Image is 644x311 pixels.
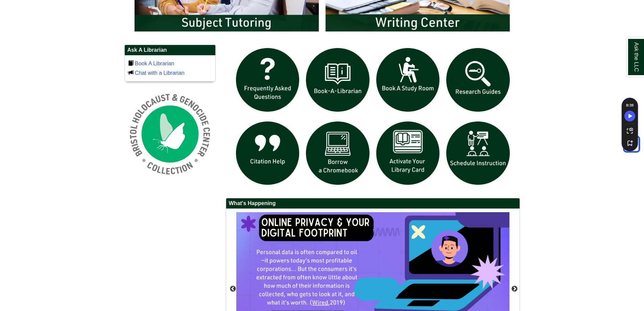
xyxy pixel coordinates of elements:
[511,286,518,292] button: Next
[233,118,303,188] img: citation help icon links to citation help guide page
[443,118,513,188] img: For faculty. Schedule Library Instruction icon links to form.
[303,45,373,115] img: Book a Librarian icon links to book a librarian web page
[135,70,185,76] a: Chat with a Librarian
[230,286,236,292] button: Previous
[621,139,642,149] a: Back to Top
[125,45,215,55] h2: Ask A Librarian
[373,118,443,188] img: activate Library Card icon links to form to activate student ID into library card
[443,45,513,115] img: Research Guides icon links to research guides web page
[124,88,216,180] img: Holocaust and Genocide Collection
[233,45,513,191] div: slideshow
[226,198,520,209] h2: What's Happening
[135,61,174,66] a: Book A Librarian
[233,45,303,115] img: frequently asked questions
[303,118,373,188] img: Borrow a chromebook icon links to the borrow a chromebook web page
[373,45,443,115] img: book a study room icon links to book a study room web page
